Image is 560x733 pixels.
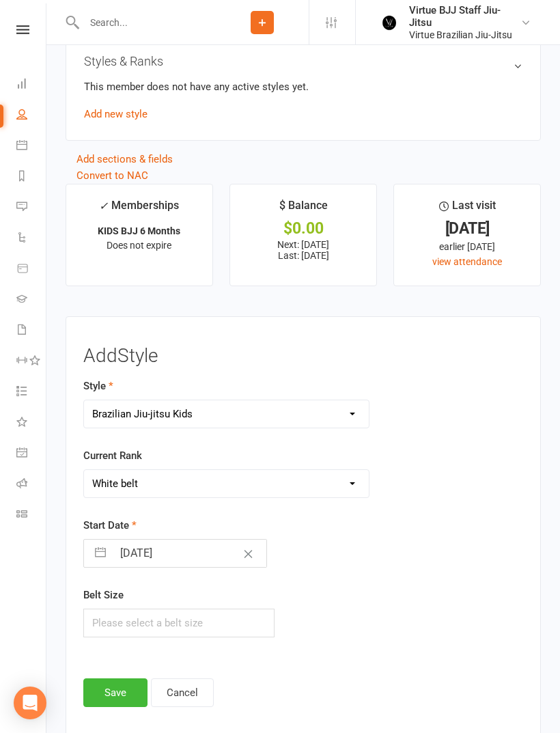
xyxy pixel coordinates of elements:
[83,447,142,464] label: Current Rank
[16,469,47,500] a: Roll call kiosk mode
[83,609,275,637] input: Please select a belt size
[76,169,148,182] a: Convert to NAC
[151,678,214,707] button: Cancel
[236,540,260,566] button: Clear Date
[80,13,216,32] input: Search...
[432,256,502,267] a: view attendance
[16,408,47,439] a: What's New
[406,239,528,254] div: earlier [DATE]
[84,108,148,120] a: Add new style
[406,221,528,236] div: [DATE]
[84,54,522,68] h3: Styles & Ranks
[16,100,47,131] a: People
[409,29,520,41] div: Virtue Brazilian Jiu-Jitsu
[242,239,364,261] p: Next: [DATE] Last: [DATE]
[16,131,47,162] a: Calendar
[16,439,47,469] a: General attendance kiosk mode
[107,240,171,251] span: Does not expire
[83,346,523,367] h3: Add Style
[113,540,266,567] input: Select Start Date
[16,162,47,193] a: Reports
[242,221,364,236] div: $0.00
[16,70,47,100] a: Dashboard
[99,197,179,222] div: Memberships
[439,197,496,221] div: Last visit
[83,678,148,707] button: Save
[83,587,124,603] label: Belt Size
[409,4,520,29] div: Virtue BJJ Staff Jiu-Jitsu
[83,517,137,534] label: Start Date
[16,254,47,285] a: Product Sales
[99,199,108,212] i: ✓
[84,79,522,95] p: This member does not have any active styles yet.
[98,225,180,236] strong: KIDS BJJ 6 Months
[279,197,328,221] div: $ Balance
[76,153,173,165] a: Add sections & fields
[83,378,113,394] label: Style
[16,500,47,531] a: Class kiosk mode
[375,9,402,36] img: thumb_image1665449447.png
[14,687,46,719] div: Open Intercom Messenger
